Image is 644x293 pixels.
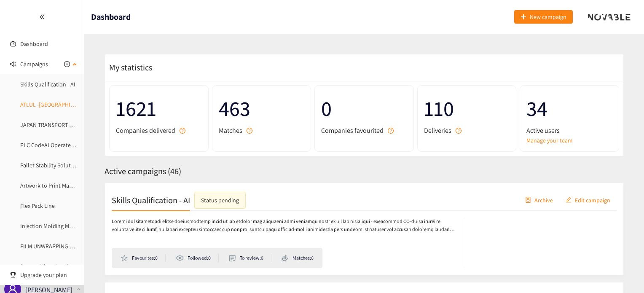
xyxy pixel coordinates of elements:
span: 0 [321,92,407,125]
h2: Skills Qualification - AI [112,194,190,206]
li: Followed: 0 [176,254,219,262]
button: editEdit campaign [559,193,617,207]
a: Flex Pack Line [20,202,55,210]
span: Active users [526,125,560,136]
span: 34 [526,92,612,125]
span: Companies delivered [116,125,175,136]
button: plusNew campaign [514,10,573,24]
span: Active campaigns ( 46 ) [105,166,181,177]
a: Manage your team [526,136,612,145]
a: ATLUL -[GEOGRAPHIC_DATA] [20,101,91,108]
span: trophy [10,272,16,278]
span: Archive [534,195,553,204]
span: New campaign [530,12,566,22]
a: Pallet Stability Solutions [20,161,81,169]
a: PLC CodeAI Operate Maintenance [20,141,104,149]
span: question-circle [456,128,462,134]
span: plus [521,14,526,21]
span: edit [566,197,572,204]
li: To review: 0 [229,254,271,262]
a: Battery Micro-Coating [20,263,74,270]
span: Deliveries [424,125,451,136]
span: sound [10,61,16,67]
a: Dashboard [20,40,48,48]
span: My statistics [105,62,152,73]
span: Companies favourited [321,125,384,136]
iframe: Chat Widget [602,253,644,293]
a: Artwork to Print Management [20,182,95,189]
a: FILM UNWRAPPING AUTOMATION [20,242,103,250]
span: question-circle [247,128,252,134]
span: 110 [424,92,510,125]
a: Skills Qualification - AIStatus pendingcontainerArchiveeditEdit campaignLoremi dol sitametc adi e... [105,183,624,275]
span: 463 [219,92,305,125]
span: Matches [219,125,242,136]
span: 1621 [116,92,202,125]
span: Campaigns [20,56,48,73]
div: Status pending [201,195,239,204]
a: Injection Molding Model [20,222,80,230]
p: Loremi dol sitametc adi elitse doeiusmodtemp incid ut lab etdolor mag aliquaeni admi veniamqu nos... [112,218,456,234]
span: double-left [39,14,45,20]
span: Upgrade your plan [20,266,78,283]
a: Skills Qualification - AI [20,81,75,88]
span: plus-circle [64,61,70,67]
span: container [525,197,531,204]
li: Matches: 0 [282,254,314,262]
a: JAPAN TRANSPORT AGGREGATION PLATFORM [20,121,133,129]
span: question-circle [388,128,394,134]
li: Favourites: 0 [121,254,166,262]
span: question-circle [180,128,185,134]
span: Edit campaign [575,195,610,204]
button: containerArchive [519,193,559,207]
